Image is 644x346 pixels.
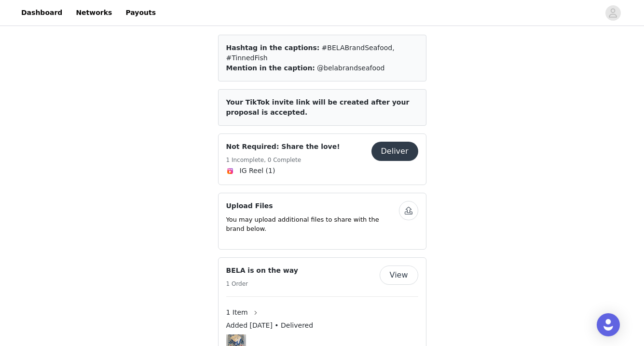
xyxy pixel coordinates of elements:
[240,166,275,176] span: IG Reel (1)
[226,307,248,318] span: 1 Item
[371,142,418,161] button: Deliver
[15,2,68,24] a: Dashboard
[226,167,234,175] img: Instagram Reels Icon
[120,2,162,24] a: Payouts
[226,320,314,331] span: Added [DATE] • Delivered
[226,64,315,72] span: Mention in the caption:
[226,44,395,62] span: #BELABrandSeafood, #TinnedFish
[226,266,298,276] h4: BELA is on the way
[226,215,399,234] p: You may upload additional files to share with the brand below.
[226,279,298,288] h5: 1 Order
[226,44,320,52] span: Hashtag in the captions:
[380,266,418,285] button: View
[608,5,617,21] div: avatar
[226,98,410,116] span: Your TikTok invite link will be created after your proposal is accepted.
[226,142,340,152] h4: Not Required: Share the love!
[218,133,426,185] div: Not Required: Share the love!
[70,2,118,24] a: Networks
[226,201,399,211] h4: Upload Files
[317,64,384,72] span: @belabrandseafood
[226,156,340,164] h5: 1 Incomplete, 0 Complete
[597,313,620,336] div: Open Intercom Messenger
